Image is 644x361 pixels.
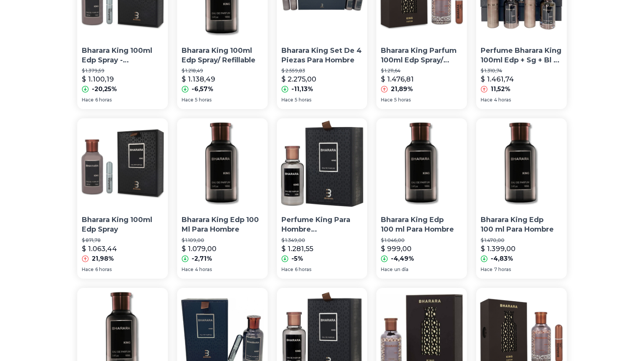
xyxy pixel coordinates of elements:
p: $ 2.275,00 [281,74,316,85]
p: 21,98% [92,254,114,263]
p: Bharara King Parfum 100ml Edp Spray/ Refillable - [PERSON_NAME] [381,46,462,65]
span: Hace [281,266,293,273]
p: $ 2.559,83 [281,68,363,74]
p: $ 1.470,00 [481,237,562,243]
p: $ 1.138,49 [182,74,215,85]
a: Perfume King Para Hombre De Bharara Edp 100mlPerfume King Para Hombre [PERSON_NAME] Edp 100ml$ 1.... [277,118,368,278]
span: 5 horas [295,97,311,103]
img: Bharara King 100ml Edp Spray [77,118,168,209]
p: $ 1.100,19 [82,74,114,85]
p: Perfume King Para Hombre [PERSON_NAME] Edp 100ml [281,215,363,234]
p: Bharara King 100ml Edp Spray [82,215,163,234]
p: Bharara King Edp 100 ml Para Hombre [381,215,462,234]
p: $ 871,78 [82,237,163,243]
p: 21,89% [391,85,413,94]
span: 6 horas [295,266,311,273]
span: Hace [182,266,194,273]
p: Bharara King Edp 100 Ml Para Hombre [182,215,263,234]
p: $ 1.461,74 [481,74,514,85]
p: $ 1.379,59 [82,68,163,74]
p: Bharara King 100ml Edp Spray - [PERSON_NAME] [82,46,163,65]
a: Bharara King Edp 100 ml Para HombreBharara King Edp 100 ml Para Hombre$ 1.046,00$ 999,00-4,49%Hac... [376,118,467,278]
p: $ 1.218,49 [182,68,263,74]
p: $ 1.281,55 [281,243,313,254]
img: Bharara King Edp 100 ml Para Hombre [476,118,567,209]
span: Hace [281,97,293,103]
span: Hace [82,97,94,103]
span: Hace [481,97,493,103]
span: 5 horas [195,97,211,103]
a: Bharara King Edp 100 ml Para HombreBharara King Edp 100 ml Para Hombre$ 1.470,00$ 1.399,00-4,83%H... [476,118,567,278]
p: $ 1.079,00 [182,243,216,254]
img: Bharara King Edp 100 ml Para Hombre [376,118,467,209]
p: $ 999,00 [381,243,411,254]
p: Bharara King Edp 100 ml Para Hombre [481,215,562,234]
p: $ 1.211,64 [381,68,462,74]
img: Bharara King Edp 100 Ml Para Hombre [177,118,268,209]
span: 4 horas [195,266,212,273]
span: 4 horas [494,97,511,103]
span: 6 horas [95,266,112,273]
span: 5 horas [394,97,411,103]
p: -2,71% [192,254,212,263]
span: Hace [182,97,194,103]
p: -5% [291,254,303,263]
a: Bharara King 100ml Edp SprayBharara King 100ml Edp Spray$ 871,78$ 1.063,4421,98%Hace6 horas [77,118,168,278]
p: -11,13% [291,85,313,94]
p: -4,49% [391,254,414,263]
p: Bharara King 100ml Edp Spray/ Refillable [182,46,263,65]
p: -20,25% [92,85,117,94]
p: Perfume Bharara King 100ml Edp + Sg + Bl + As Set [481,46,562,65]
img: Perfume King Para Hombre De Bharara Edp 100ml [277,118,368,209]
p: $ 1.399,00 [481,243,516,254]
p: 11,52% [491,85,511,94]
p: -4,83% [491,254,513,263]
span: 7 horas [494,266,511,273]
span: 6 horas [95,97,112,103]
p: Bharara King Set De 4 Piezas Para Hombre [281,46,363,65]
span: Hace [82,266,94,273]
span: Hace [381,266,393,273]
p: $ 1.109,00 [182,237,263,243]
span: Hace [381,97,393,103]
p: $ 1.063,44 [82,243,117,254]
span: Hace [481,266,493,273]
span: un día [394,266,408,273]
a: Bharara King Edp 100 Ml Para HombreBharara King Edp 100 Ml Para Hombre$ 1.109,00$ 1.079,00-2,71%H... [177,118,268,278]
p: -6,57% [192,85,213,94]
p: $ 1.476,81 [381,74,414,85]
p: $ 1.349,00 [281,237,363,243]
p: $ 1.046,00 [381,237,462,243]
p: $ 1.310,74 [481,68,562,74]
